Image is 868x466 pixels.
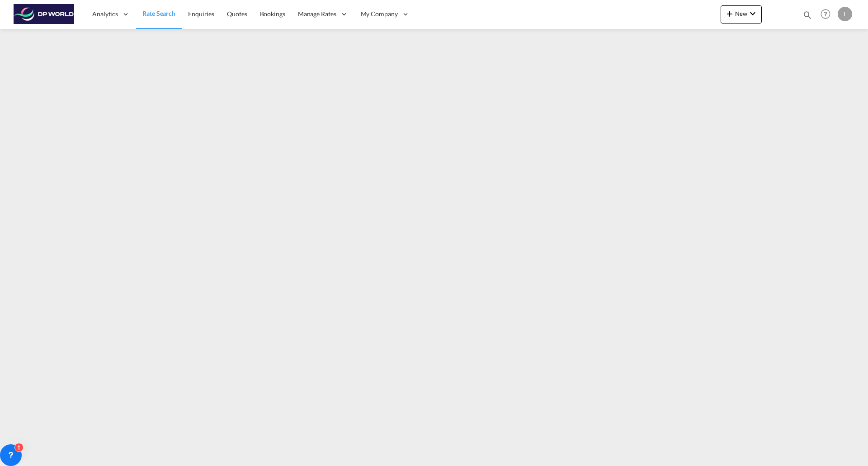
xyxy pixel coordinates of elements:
div: Help [818,6,838,23]
md-icon: icon-magnify [802,10,812,20]
span: New [724,10,758,17]
md-icon: icon-chevron-down [747,8,758,19]
img: c08ca190194411f088ed0f3ba295208c.png [14,4,75,24]
div: L [838,7,852,21]
span: Enquiries [188,10,214,18]
button: icon-plus 400-fgNewicon-chevron-down [721,5,762,24]
span: Help [818,6,833,22]
md-icon: icon-plus 400-fg [724,8,735,19]
span: My Company [361,9,398,19]
span: Bookings [260,10,285,18]
span: Manage Rates [298,9,336,19]
span: Quotes [227,10,247,18]
span: Rate Search [142,9,175,17]
div: icon-magnify [802,10,812,24]
span: Analytics [92,9,118,19]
